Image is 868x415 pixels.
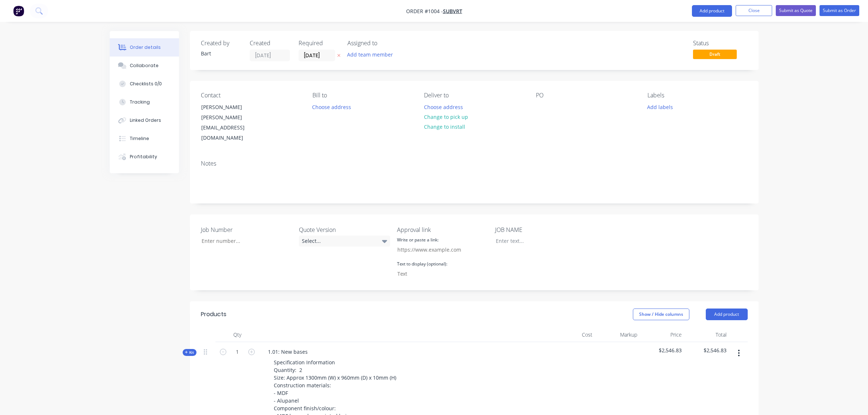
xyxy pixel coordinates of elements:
label: JOB NAME [495,225,586,234]
img: Factory [13,5,24,16]
button: Add team member [343,50,397,59]
span: Order #1004 - [406,8,443,15]
div: Status [693,40,748,47]
button: Add product [706,309,748,320]
button: Close [736,5,772,16]
div: Assigned to [347,40,420,47]
div: Tracking [130,99,150,105]
div: Linked Orders [130,117,161,124]
label: Quote Version [299,225,390,234]
button: Checklists 0/0 [110,75,179,93]
div: Kit [183,349,196,356]
div: Notes [201,160,748,167]
label: Write or paste a link: [397,237,439,243]
button: Profitability [110,148,179,166]
button: Add team member [347,50,397,59]
div: Collaborate [130,62,159,69]
div: Created [250,40,290,47]
div: Deliver to [424,92,524,99]
div: Created by [201,40,241,47]
button: Add product [692,5,732,17]
div: Profitability [130,154,157,160]
button: Choose address [420,102,467,112]
div: [PERSON_NAME][PERSON_NAME][EMAIL_ADDRESS][DOMAIN_NAME] [195,102,268,143]
div: [PERSON_NAME][EMAIL_ADDRESS][DOMAIN_NAME] [201,112,262,143]
button: Choose address [308,102,355,112]
div: Contact [201,92,301,99]
button: Submit as Quote [776,5,816,16]
button: Show / Hide columns [633,309,689,320]
label: Approval link [397,225,488,234]
div: Required [299,40,339,47]
span: $2,546.83 [688,346,727,354]
div: Total [685,327,729,342]
span: Draft [693,50,737,59]
label: Job Number [201,225,292,234]
span: $2,546.83 [643,346,682,354]
div: Qty [215,327,259,342]
button: Tracking [110,93,179,111]
div: Bart [201,50,241,57]
button: Timeline [110,129,179,148]
div: Labels [647,92,747,99]
button: Change to install [420,122,469,132]
span: Kit [185,350,194,355]
label: Text to display (optional): [397,261,447,267]
div: Checklists 0/0 [130,81,162,87]
div: Timeline [130,135,149,142]
input: https://www.example.com [393,244,480,255]
div: Products [201,310,226,319]
input: Enter number... [195,236,292,247]
div: PO [536,92,636,99]
div: [PERSON_NAME] [201,102,262,112]
button: Add labels [643,102,677,112]
div: 1.01: New bases [262,346,314,357]
button: Order details [110,38,179,57]
iframe: Intercom live chat [843,390,861,408]
div: Order details [130,44,161,51]
input: Text [393,268,480,279]
button: Collaborate [110,57,179,75]
a: Subvrt [443,8,462,15]
div: Price [640,327,685,342]
div: Select... [299,236,390,247]
button: Submit as Order [820,5,859,16]
div: Cost [551,327,596,342]
button: Linked Orders [110,111,179,129]
button: Change to pick up [420,112,472,122]
div: Bill to [312,92,412,99]
div: Markup [595,327,640,342]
